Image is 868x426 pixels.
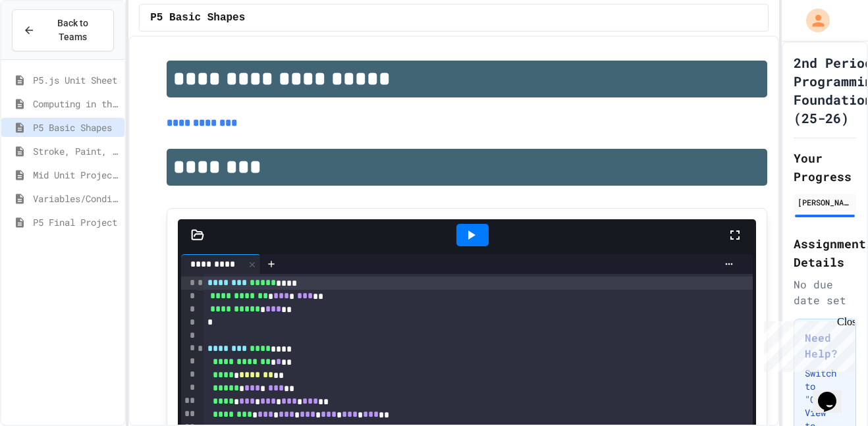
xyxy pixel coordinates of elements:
[12,9,114,51] button: Back to Teams
[33,168,119,182] span: Mid Unit Project: Creature Art
[43,16,103,44] span: Back to Teams
[794,234,856,271] h2: Assignment Details
[150,10,245,26] span: P5 Basic Shapes
[813,373,855,413] iframe: chat widget
[33,73,119,87] span: P5.js Unit Sheet
[798,196,852,208] div: [PERSON_NAME]
[33,192,119,205] span: Variables/Conditionals/Animation
[5,5,91,84] div: Chat with us now!Close
[33,120,119,134] span: P5 Basic Shapes
[33,97,119,111] span: Computing in the Arts
[33,144,119,158] span: Stroke, Paint, Transparency
[759,316,855,372] iframe: chat widget
[792,5,833,36] div: My Account
[794,149,856,186] h2: Your Progress
[794,277,856,308] div: No due date set
[33,215,119,229] span: P5 Final Project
